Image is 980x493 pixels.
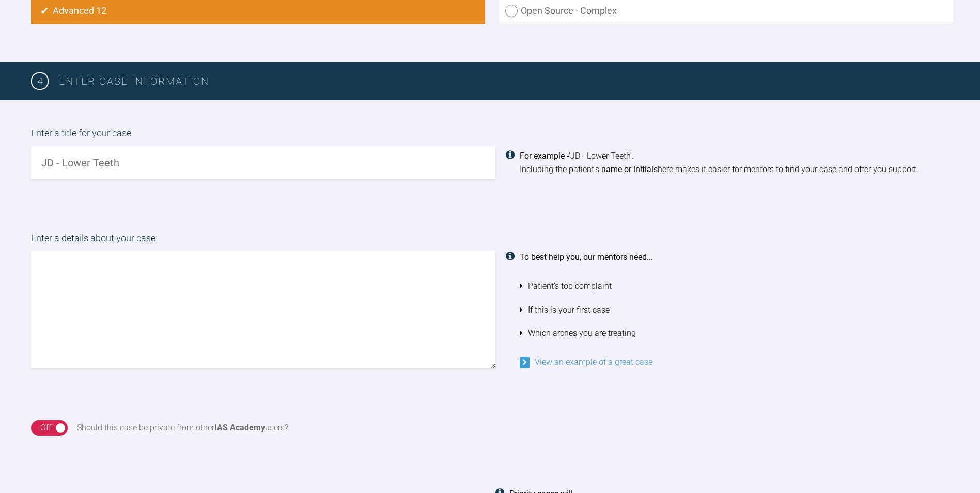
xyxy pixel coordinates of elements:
[520,357,652,367] a: View an example of a great case
[520,274,950,298] li: Patient's top complaint
[520,149,950,176] div: 'JD - Lower Teeth'. Including the patient's here makes it easier for mentors to find your case an...
[214,423,265,433] strong: IAS Academy
[31,72,49,90] span: 4
[77,421,288,435] div: Should this case be private from other users?
[59,73,949,89] h3: Enter case information
[520,151,569,161] strong: For example -
[520,321,950,345] li: Which arches you are treating
[520,298,950,322] li: If this is your first case
[601,164,658,174] strong: name or initials
[40,421,51,435] div: Off
[31,231,949,251] label: Enter a details about your case
[520,252,653,262] strong: To best help you, our mentors need...
[31,126,949,146] label: Enter a title for your case
[31,146,495,179] input: JD - Lower Teeth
